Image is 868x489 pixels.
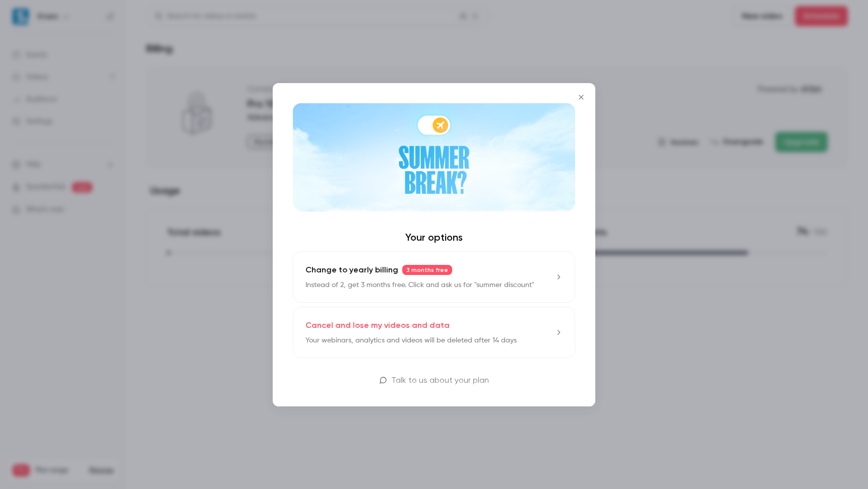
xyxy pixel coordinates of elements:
h4: Your options [293,231,575,243]
p: Talk to us about your plan [391,374,489,386]
p: Cancel and lose my videos and data [305,319,450,331]
img: Summer Break [293,103,575,212]
p: Your webinars, analytics and videos will be deleted after 14 days [305,335,517,345]
a: Talk to us about your plan [293,374,575,386]
span: Change to yearly billing [305,264,398,276]
p: Instead of 2, get 3 months free. Click and ask us for "summer discount" [305,280,534,290]
button: Close [571,87,591,107]
span: 3 months free [402,265,452,275]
